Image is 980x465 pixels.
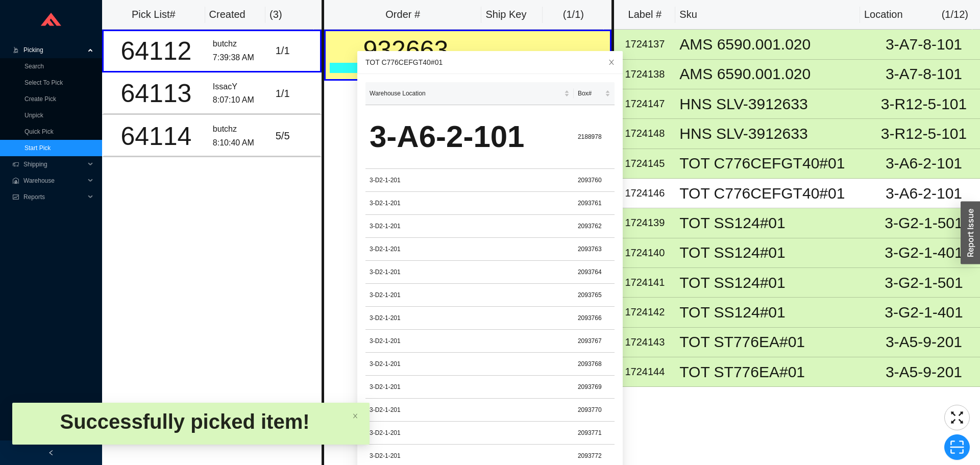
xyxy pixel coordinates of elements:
[872,245,976,260] div: 3-G2-1-401
[872,275,976,290] div: 3-G2-1-501
[23,189,85,205] span: Reports
[872,305,976,320] div: 3-G2-1-401
[679,186,864,201] div: TOT C776CEFGT40#01
[574,82,615,105] th: Box# sortable
[365,82,574,105] th: Warehouse Location sortable
[547,6,600,23] div: ( 1 / 1 )
[330,37,482,63] div: 932663
[269,6,310,23] div: ( 3 )
[276,42,316,59] div: 1 / 1
[213,123,267,136] div: butchz
[872,96,976,112] div: 3-R12-5-101
[574,284,615,307] td: 2093765
[370,221,570,231] div: 3-D2-1-201
[872,37,976,52] div: 3-A7-8-101
[370,111,570,162] div: 3-A6-2-101
[370,336,570,346] div: 3-D2-1-201
[679,305,864,320] div: TOT SS124#01
[370,428,570,438] div: 3-D2-1-201
[370,313,570,323] div: 3-D2-1-201
[618,334,671,351] div: 1724143
[618,244,671,261] div: 1724140
[12,194,19,200] span: fund
[370,290,570,300] div: 3-D2-1-201
[370,451,570,461] div: 3-D2-1-201
[553,47,606,64] div: 1 / 12
[370,244,570,254] div: 3-D2-1-201
[679,275,864,290] div: TOT SS124#01
[490,47,545,64] div: 526110
[574,215,615,238] td: 2093762
[872,66,976,82] div: 3-A7-8-101
[574,399,615,422] td: 2093770
[23,173,85,189] span: Warehouse
[872,215,976,231] div: 3-G2-1-501
[574,422,615,445] td: 2093771
[213,136,267,150] div: 8:10:40 AM
[574,192,615,215] td: 2093761
[108,38,205,64] div: 64112
[574,169,615,192] td: 2093760
[24,95,56,103] a: Create Pick
[370,198,570,208] div: 3-D2-1-201
[872,156,976,171] div: 3-A6-2-101
[679,96,864,112] div: HNS SLV-3912633
[574,330,615,353] td: 2093767
[872,186,976,201] div: 3-A6-2-101
[574,105,615,169] td: 2188978
[618,214,671,231] div: 1724139
[370,405,570,415] div: 3-D2-1-201
[213,80,267,94] div: IssacY
[108,81,205,106] div: 64113
[24,128,54,135] a: Quick Pick
[352,413,358,419] span: close
[213,37,267,51] div: butchz
[618,36,671,53] div: 1724137
[370,267,570,277] div: 3-D2-1-201
[574,307,615,330] td: 2093766
[945,410,969,425] span: fullscreen
[872,126,976,141] div: 3-R12-5-101
[679,156,864,171] div: TOT C776CEFGT40#01
[944,434,970,460] button: scan
[679,364,864,380] div: TOT ST776EA#01
[945,439,969,455] span: scan
[574,261,615,284] td: 2093764
[608,59,615,66] span: close
[276,85,316,102] div: 1 / 1
[23,42,85,58] span: Picking
[944,405,970,430] button: fullscreen
[20,409,349,434] div: Successfully picked item!
[618,155,671,172] div: 1724145
[213,51,267,65] div: 7:39:38 AM
[679,215,864,231] div: TOT SS124#01
[213,93,267,107] div: 8:07:10 AM
[24,79,63,86] a: Select To Pick
[370,382,570,392] div: 3-D2-1-201
[618,304,671,321] div: 1724142
[618,185,671,202] div: 1724146
[942,6,968,23] div: ( 1 / 12 )
[679,37,864,52] div: AMS 6590.001.020
[679,66,864,82] div: AMS 6590.001.020
[872,364,976,380] div: 3-A5-9-201
[618,66,671,83] div: 1724138
[618,363,671,380] div: 1724144
[330,63,482,73] div: Our Truck
[24,63,44,70] a: Search
[276,128,316,144] div: 5 / 5
[618,274,671,291] div: 1724141
[23,156,85,173] span: Shipping
[24,112,43,119] a: Unpick
[679,334,864,350] div: TOT ST776EA#01
[600,51,623,74] button: Close
[370,359,570,369] div: 3-D2-1-201
[872,334,976,350] div: 3-A5-9-201
[679,126,864,141] div: HNS SLV-3912633
[618,125,671,142] div: 1724148
[24,144,51,152] a: Start Pick
[864,6,903,23] div: Location
[370,88,562,99] span: Warehouse Location
[618,95,671,112] div: 1724147
[108,124,205,149] div: 64114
